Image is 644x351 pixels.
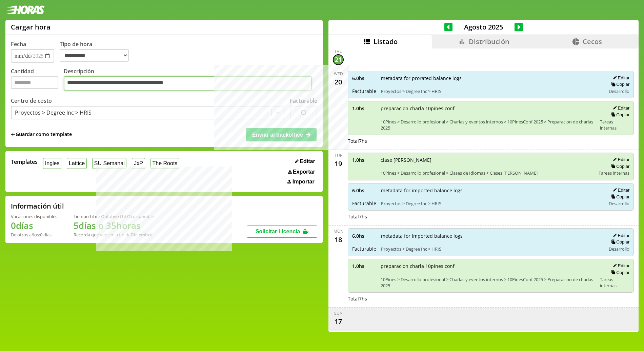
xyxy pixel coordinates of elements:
div: Wed [334,71,343,77]
button: JxP [132,158,145,169]
select: Tipo de hora [60,49,129,62]
div: Tiempo Libre Optativo (TiLO) disponible [74,213,154,219]
span: 10Pines > Desarrollo profesional > Charlas y eventos internos > 10PinesConf 2025 > Preparacion de... [381,119,595,131]
label: Tipo de hora [60,40,134,63]
button: Copiar [609,112,629,118]
span: clase [PERSON_NAME] [381,157,594,163]
label: Facturable [290,97,317,104]
label: Fecha [11,40,26,48]
span: Tareas internas [600,276,630,289]
span: Distribución [469,37,509,46]
h2: Información útil [11,201,64,211]
span: Desarrollo [609,246,629,252]
span: Enviar al backoffice [252,132,303,138]
button: Copiar [609,163,629,169]
textarea: Descripción [64,76,312,91]
span: Desarrollo [609,200,629,207]
div: 18 [333,234,344,245]
div: 19 [333,158,344,169]
span: Cecos [583,37,602,46]
div: 21 [333,54,344,65]
div: Mon [334,228,343,234]
span: Facturable [352,88,376,94]
span: 10Pines > Desarrollo profesional > Charlas y eventos internos > 10PinesConf 2025 > Preparacion de... [381,276,595,289]
span: metadata for prorated balance logs [381,75,601,81]
div: Recordá que vencen a fin de [74,232,154,238]
h1: 0 días [11,219,57,232]
span: 6.0 hs [352,75,376,81]
span: 6.0 hs [352,233,376,239]
span: Desarrollo [609,88,629,94]
span: 1.0 hs [352,263,376,269]
div: Sun [334,310,343,316]
input: Cantidad [11,76,58,89]
span: Tareas internas [599,170,629,176]
span: metadata for imported balance logs [381,233,601,239]
span: Tareas internas [600,119,630,131]
div: Thu [334,48,343,54]
button: Editar [293,158,317,165]
span: metadata for imported balance logs [381,187,601,194]
span: Templates [11,158,38,165]
label: Centro de costo [11,97,52,104]
button: The Roots [150,158,179,169]
span: 10Pines > Desarrollo profesional > Clases de Idiomas > Clases [PERSON_NAME] [381,170,594,176]
button: Ingles [43,158,61,169]
b: Diciembre [130,232,152,238]
span: Editar [300,158,315,164]
button: Editar [611,75,629,81]
div: 17 [333,316,344,327]
button: Copiar [609,194,629,200]
div: 20 [333,77,344,87]
div: Total 7 hs [348,213,634,220]
span: Solicitar Licencia [256,229,300,234]
button: Editar [611,157,629,162]
span: + [11,131,15,138]
label: Cantidad [11,67,64,92]
h1: Cargar hora [11,22,51,32]
button: Editar [611,263,629,269]
button: Editar [611,233,629,238]
span: 6.0 hs [352,187,376,194]
div: scrollable content [328,48,639,331]
span: Listado [374,37,398,46]
button: Exportar [286,169,317,175]
button: Solicitar Licencia [247,226,317,238]
span: Facturable [352,200,376,207]
button: Copiar [609,81,629,87]
div: Total 7 hs [348,138,634,144]
h1: 5 días o 35 horas [74,219,154,232]
span: 1.0 hs [352,157,376,163]
button: Lattice [67,158,87,169]
img: logotipo [5,5,45,14]
div: Proyectos > Degree Inc > HRIS [15,109,92,116]
span: Proyectos > Degree Inc > HRIS [381,88,601,94]
span: Facturable [352,246,376,252]
span: Importar [293,179,315,185]
span: +Guardar como template [11,131,72,138]
span: Exportar [293,169,315,175]
button: SU Semanal [92,158,126,169]
span: Proyectos > Degree Inc > HRIS [381,246,601,252]
div: Tue [335,153,342,158]
button: Copiar [609,239,629,245]
span: Agosto 2025 [452,22,515,32]
button: Enviar al backoffice [246,128,317,141]
button: Copiar [609,270,629,275]
span: preparacion charla 10pines conf [381,263,595,269]
div: Total 7 hs [348,295,634,302]
button: Editar [611,105,629,111]
span: 1.0 hs [352,105,376,112]
label: Descripción [64,67,317,92]
button: Editar [611,187,629,193]
span: Proyectos > Degree Inc > HRIS [381,200,601,207]
span: preparacion charla 10pines conf [381,105,595,112]
div: De otros años: 0 días [11,232,57,238]
div: Vacaciones disponibles [11,213,57,219]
